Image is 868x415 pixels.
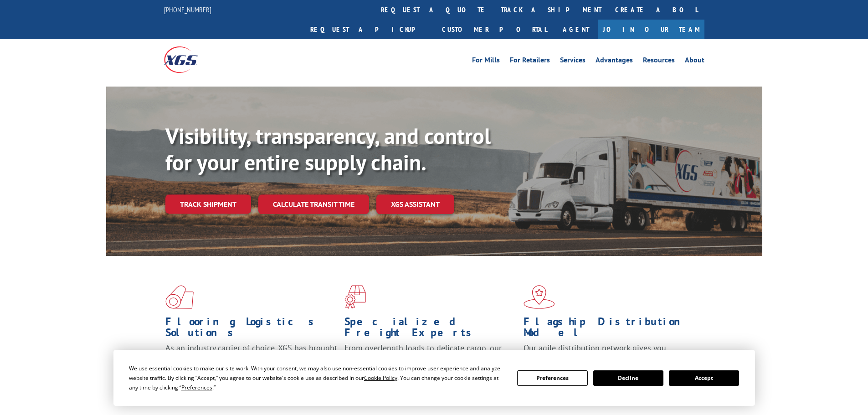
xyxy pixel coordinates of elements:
[524,343,691,364] span: Our agile distribution network gives you nationwide inventory management on demand.
[596,56,633,67] a: Advantages
[344,343,517,383] p: From overlength loads to delicate cargo, our experienced staff knows the best way to move your fr...
[364,374,397,382] span: Cookie Policy
[598,20,704,39] a: Join Our Team
[165,343,337,375] span: As an industry carrier of choice, XGS has brought innovation and dedication to flooring logistics...
[669,370,739,386] button: Accept
[165,195,251,214] a: Track shipment
[164,5,211,14] a: [PHONE_NUMBER]
[344,285,366,309] img: xgs-icon-focused-on-flooring-red
[524,285,555,309] img: xgs-icon-flagship-distribution-model-red
[129,364,506,392] div: We use essential cookies to make our site work. With your consent, we may also use non-essential ...
[435,20,554,39] a: Customer Portal
[258,195,369,214] a: Calculate transit time
[344,316,517,343] h1: Specialized Freight Experts
[165,122,491,176] b: Visibility, transparency, and control for your entire supply chain.
[685,56,704,67] a: About
[510,56,550,67] a: For Retailers
[113,350,755,406] div: Cookie Consent Prompt
[303,20,435,39] a: Request a pickup
[643,56,675,67] a: Resources
[593,370,663,386] button: Decline
[517,370,587,386] button: Preferences
[165,316,338,343] h1: Flooring Logistics Solutions
[376,195,454,214] a: XGS ASSISTANT
[560,56,586,67] a: Services
[181,384,212,391] span: Preferences
[554,20,598,39] a: Agent
[524,316,696,343] h1: Flagship Distribution Model
[472,56,500,67] a: For Mills
[165,285,194,309] img: xgs-icon-total-supply-chain-intelligence-red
